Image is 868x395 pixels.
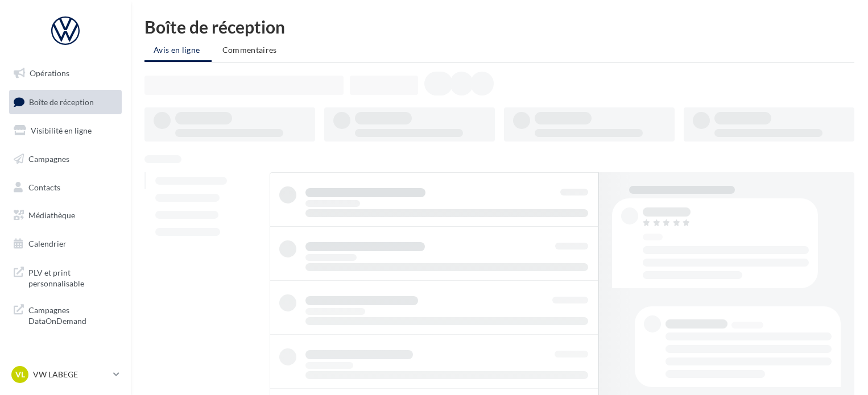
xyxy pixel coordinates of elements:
[28,210,75,220] span: Médiathèque
[28,265,117,289] span: PLV et print personnalisable
[28,182,60,192] span: Contacts
[30,68,69,78] span: Opérations
[7,260,124,294] a: PLV et print personnalisable
[7,232,124,256] a: Calendrier
[7,90,124,114] a: Boîte de réception
[29,97,94,106] span: Boîte de réception
[7,61,124,85] a: Opérations
[7,147,124,171] a: Campagnes
[28,154,69,164] span: Campagnes
[33,369,109,380] p: VW LABEGE
[31,126,92,135] span: Visibilité en ligne
[7,176,124,199] a: Contacts
[9,364,122,385] a: VL VW LABEGE
[222,45,277,55] span: Commentaires
[28,239,67,248] span: Calendrier
[7,298,124,331] a: Campagnes DataOnDemand
[144,18,854,35] div: Boîte de réception
[15,369,25,380] span: VL
[7,203,124,227] a: Médiathèque
[7,119,124,143] a: Visibilité en ligne
[28,302,117,327] span: Campagnes DataOnDemand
